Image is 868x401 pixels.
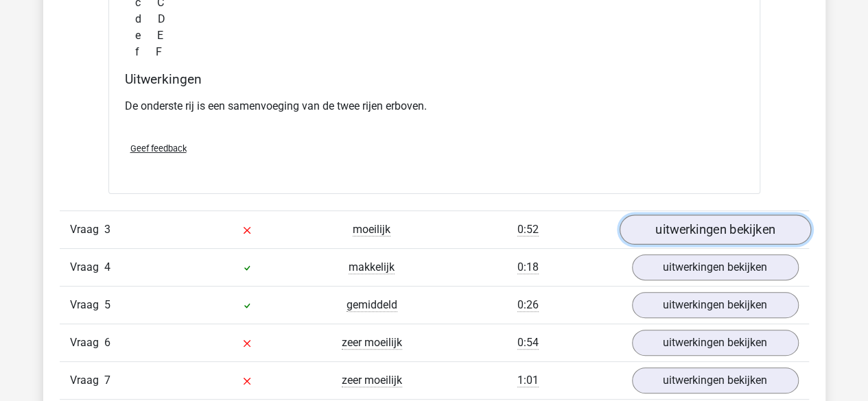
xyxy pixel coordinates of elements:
p: De onderste rij is een samenvoeging van de twee rijen erboven. [125,98,744,114]
span: 1:01 [517,374,539,387]
a: uitwerkingen bekijken [632,254,799,280]
span: zeer moeilijk [342,374,402,387]
span: 4 [104,260,110,274]
span: Vraag [70,372,104,389]
h4: Uitwerkingen [125,71,744,87]
div: D [125,11,744,27]
a: uitwerkingen bekijken [632,292,799,318]
span: 0:26 [517,298,539,312]
span: moeilijk [353,223,390,236]
a: uitwerkingen bekijken [632,330,799,356]
span: f [135,44,156,60]
span: 3 [104,223,110,236]
span: gemiddeld [347,298,397,312]
span: makkelijk [349,260,395,274]
span: 0:52 [517,223,539,236]
a: uitwerkingen bekijken [619,215,810,245]
span: Vraag [70,221,104,238]
span: 0:54 [517,336,539,350]
span: 7 [104,374,110,387]
span: Vraag [70,297,104,313]
div: F [125,44,744,60]
span: 5 [104,298,110,311]
div: E [125,27,744,44]
span: Vraag [70,259,104,276]
a: uitwerkingen bekijken [632,367,799,393]
span: zeer moeilijk [342,336,402,350]
span: d [135,11,158,27]
span: Geef feedback [130,143,187,154]
span: Vraag [70,335,104,351]
span: e [135,27,157,44]
span: 0:18 [517,260,539,274]
span: 6 [104,336,110,349]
